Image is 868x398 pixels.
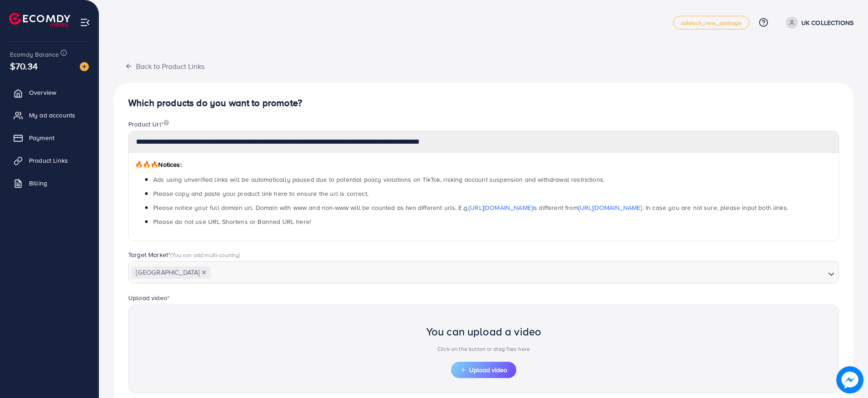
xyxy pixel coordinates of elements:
[153,189,369,198] span: Please copy and paste your product link here to ensure the url is correct.
[426,344,542,354] p: Click on the button or drag files here
[782,17,853,29] a: UK COLLECTIONS
[135,160,182,169] span: Notices:
[80,17,90,28] img: menu
[578,203,642,212] a: [URL][DOMAIN_NAME]
[7,83,92,102] a: Overview
[801,17,853,28] p: UK COLLECTIONS
[837,367,863,393] img: image
[153,203,788,212] span: Please notice your full domain url. Domain with www and non-www will be counted as two different ...
[128,261,839,283] div: Search for option
[211,266,824,280] input: Search for option
[135,160,158,169] span: 🔥🔥🔥
[132,267,210,279] span: [GEOGRAPHIC_DATA]
[164,120,169,126] img: image
[10,59,38,73] span: $70.34
[29,111,75,120] span: My ad accounts
[128,250,240,259] label: Target Market
[451,362,516,378] button: Upload video
[7,129,92,147] a: Payment
[7,151,92,170] a: Product Links
[9,13,70,27] img: logo
[29,156,68,165] span: Product Links
[7,174,92,192] a: Billing
[10,50,59,59] span: Ecomdy Balance
[426,325,542,338] h2: You can upload a video
[202,270,206,275] button: Deselect Pakistan
[170,251,240,259] span: (You can add multi-country)
[7,106,92,124] a: My ad accounts
[673,16,749,29] a: adreach_new_package
[128,97,839,109] h4: Which products do you want to promote?
[29,133,54,142] span: Payment
[128,293,170,302] label: Upload video
[681,20,742,26] span: adreach_new_package
[469,203,533,212] a: [URL][DOMAIN_NAME]
[460,367,507,373] span: Upload video
[29,88,56,97] span: Overview
[29,179,47,188] span: Billing
[153,175,605,184] span: Ads using unverified links will be automatically paused due to potential policy violations on Tik...
[153,217,311,226] span: Please do not use URL Shortens or Banned URL here!
[80,62,89,71] img: image
[114,56,216,76] button: Back to Product Links
[128,120,169,129] label: Product Url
